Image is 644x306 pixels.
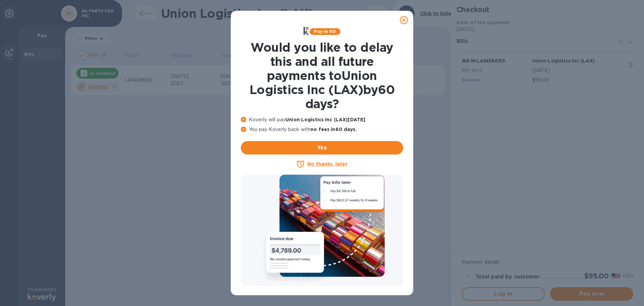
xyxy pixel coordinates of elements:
[241,126,403,133] p: You pay Koverly back with
[241,141,403,155] button: Yes
[241,40,403,111] h1: Would you like to delay this and all future payments to Union Logistics Inc (LAX) by 60 days ?
[241,116,403,123] p: Koverly will pay
[307,161,347,167] u: No thanks, later
[314,29,336,34] b: Pay in 60
[246,144,398,152] span: Yes
[285,117,365,122] b: Union Logistics Inc (LAX) [DATE]
[311,127,357,132] b: no fees in 60 days .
